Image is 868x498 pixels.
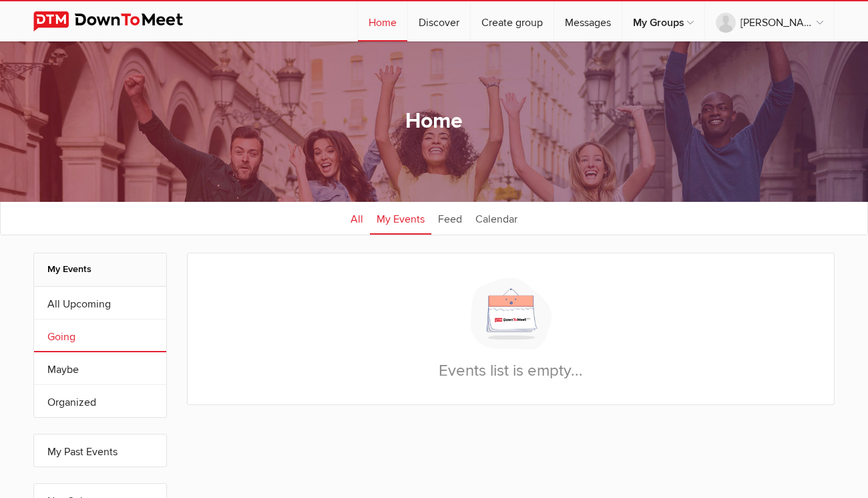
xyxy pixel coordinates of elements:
[358,1,407,41] a: Home
[622,1,704,41] a: My Groups
[344,201,370,235] a: All
[370,201,431,235] a: My Events
[33,11,204,31] img: DownToMeet
[34,320,166,352] a: Going
[471,1,554,41] a: Create group
[34,385,166,417] a: Organized
[431,201,469,235] a: Feed
[34,287,166,319] a: All Upcoming
[469,201,524,235] a: Calendar
[554,1,622,41] a: Messages
[408,1,470,41] a: Discover
[187,253,835,405] div: Events list is empty...
[34,434,166,467] a: My Past Events
[405,108,463,136] h1: Home
[705,1,834,41] a: [PERSON_NAME]
[47,253,153,285] h2: My Events
[34,352,166,384] a: Maybe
